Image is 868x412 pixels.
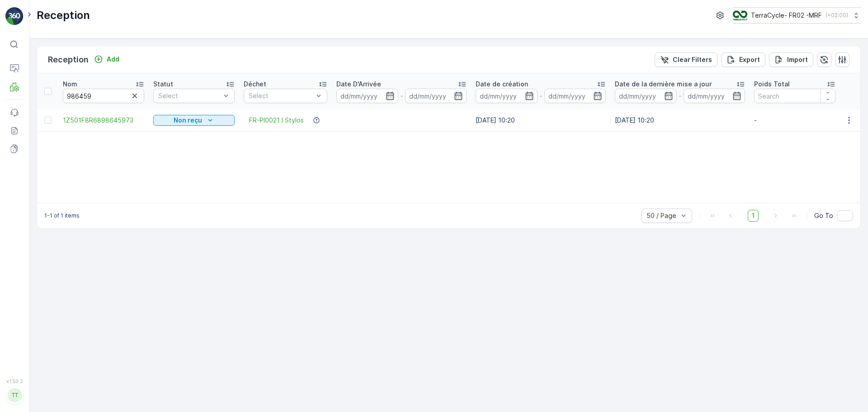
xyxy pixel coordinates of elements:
[5,7,24,25] img: logo
[158,91,221,100] p: Select
[90,54,123,65] button: Add
[787,55,808,64] p: Import
[249,116,304,125] a: FR-PI0021 I Stylos
[655,52,717,67] button: Clear Filters
[63,116,144,125] a: 1Z501F8R6898645973
[336,80,381,89] p: Date D'Arrivée
[63,80,77,89] p: Nom
[476,80,528,89] p: Date de création
[679,90,682,101] p: -
[751,11,822,20] p: TerraCycle- FR02 -MRF
[684,89,745,103] input: dd/mm/yyyy
[174,116,202,125] p: Non reçu
[244,80,266,89] p: Déchet
[476,89,538,103] input: dd/mm/yyyy
[107,55,119,64] p: Add
[400,90,403,101] p: -
[544,89,606,103] input: dd/mm/yyyy
[471,109,610,131] td: [DATE] 10:20
[44,212,80,219] p: 1-1 of 1 items
[5,386,24,405] button: TT
[48,53,89,66] p: Reception
[754,116,835,125] p: -
[733,7,861,24] button: TerraCycle- FR02 -MRF(+02:00)
[44,117,52,124] div: Toggle Row Selected
[615,89,677,103] input: dd/mm/yyyy
[405,89,467,103] input: dd/mm/yyyy
[63,89,144,103] input: Search
[249,91,313,100] p: Select
[153,80,173,89] p: Statut
[748,210,759,222] span: 1
[673,55,712,64] p: Clear Filters
[814,211,833,220] span: Go To
[733,10,747,20] img: terracycle.png
[5,379,24,384] span: v 1.50.2
[721,52,765,67] button: Export
[826,12,848,19] p: ( +02:00 )
[153,115,235,126] button: Non reçu
[336,89,398,103] input: dd/mm/yyyy
[37,8,90,23] p: Reception
[754,89,835,103] input: Search
[615,80,712,89] p: Date de la dernière mise a jour
[539,90,542,101] p: -
[739,55,760,64] p: Export
[769,52,813,67] button: Import
[8,388,22,403] div: TT
[610,109,750,131] td: [DATE] 10:20
[754,80,790,89] p: Poids Total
